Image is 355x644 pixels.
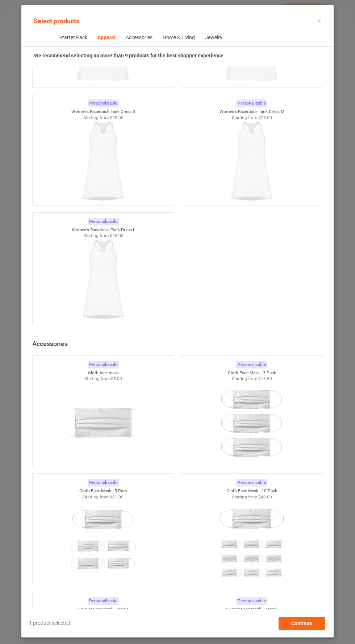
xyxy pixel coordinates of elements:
div: Accessories [125,34,152,41]
div: Cloth face mask [33,370,174,376]
span: 1 product selected [29,620,70,627]
span: Starter Pack [54,29,92,46]
div: Women's Racerback Tank Dress L [33,227,174,233]
div: Starting from [33,494,174,500]
div: Cloth Face Mask - 10 Pack [181,488,323,494]
div: Personalizable [236,99,267,107]
span: $13.50 [258,376,272,381]
div: Personalizable [88,597,119,605]
div: Personalizable [236,597,267,605]
div: Home & Living [162,34,195,41]
span: $25.00 [109,233,123,238]
div: Women's Racerback Tank Dress M [181,109,323,115]
span: Continue [291,620,312,626]
div: Personalizable [236,479,267,486]
div: Starting from [181,376,323,382]
div: Personalizable [88,479,119,486]
img: regular.jpg [71,382,135,463]
div: Starting from [181,494,323,500]
img: regular.jpg [71,239,135,320]
div: Cloth Face Mask - 5 Pack [33,488,174,494]
div: Personalizable [88,218,119,225]
img: regular.jpg [71,500,135,581]
span: $25.00 [258,115,272,120]
div: Starting from [33,233,174,239]
span: $25.00 [109,115,123,120]
div: 2 Layer Face Mask - Single [33,606,174,612]
div: Cloth Face Mask - 3 Pack [181,370,323,376]
span: $40.00 [258,494,272,500]
img: regular.jpg [71,121,135,202]
img: regular.jpg [219,382,284,463]
div: Apparel [97,34,115,41]
div: 2 Layer Face Mask - 3 Pack [181,606,323,612]
div: Starting from [33,376,174,382]
img: regular.jpg [219,121,284,202]
span: Select products [34,17,79,25]
div: Starting from [181,115,323,121]
div: Jewelry [205,34,222,41]
img: regular.jpg [219,500,284,581]
div: Personalizable [88,99,119,107]
div: Personalizable [236,361,267,368]
div: Accessories [32,339,326,348]
div: Personalizable [88,361,119,368]
span: $5.00 [111,376,122,381]
div: Continue [279,617,325,630]
span: $21.00 [109,494,123,500]
div: Women's Racerback Tank Dress S [33,109,174,115]
strong: We recommend selecting no more than 9 products for the best shopper experience. [34,53,225,58]
div: Starting from [33,115,174,121]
